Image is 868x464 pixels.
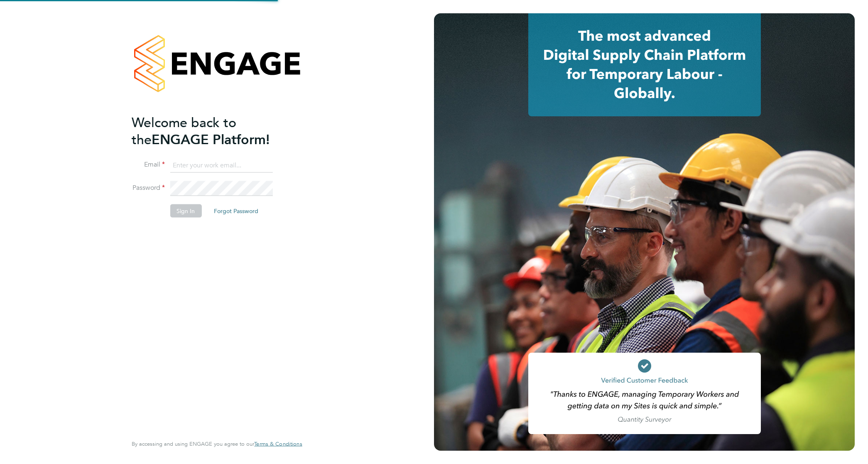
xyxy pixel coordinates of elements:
[207,204,265,218] button: Forgot Password
[132,184,165,192] label: Password
[170,204,201,218] button: Sign In
[132,160,165,169] label: Email
[170,158,272,173] input: Enter your work email...
[132,114,236,147] span: Welcome back to the
[132,440,302,447] span: By accessing and using ENGAGE you agree to our
[254,441,302,447] a: Terms & Conditions
[132,114,294,148] h2: ENGAGE Platform!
